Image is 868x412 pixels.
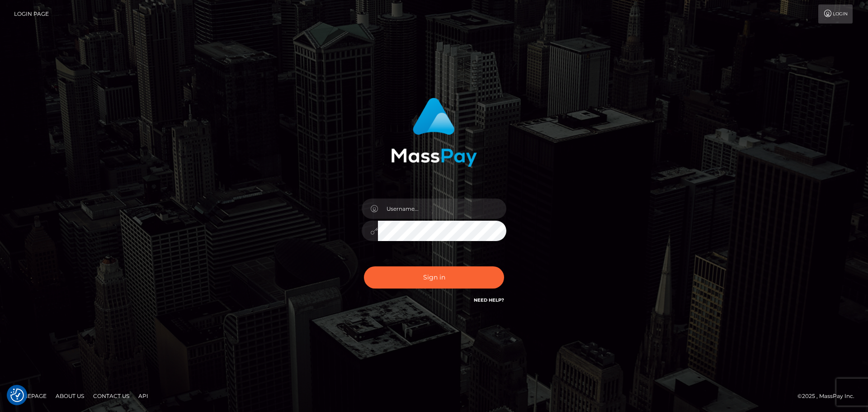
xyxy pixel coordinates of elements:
[135,389,152,403] a: API
[818,5,853,24] a: Login
[364,266,504,289] button: Sign in
[474,297,504,303] a: Need Help?
[90,389,133,403] a: Contact Us
[797,391,861,401] div: © 2025 , MassPay Inc.
[10,389,50,403] a: Homepage
[378,199,506,219] input: Username...
[52,389,88,403] a: About Us
[14,5,49,24] a: Login Page
[10,388,24,402] img: Revisit consent button
[10,388,24,402] button: Consent Preferences
[391,98,477,167] img: MassPay Login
